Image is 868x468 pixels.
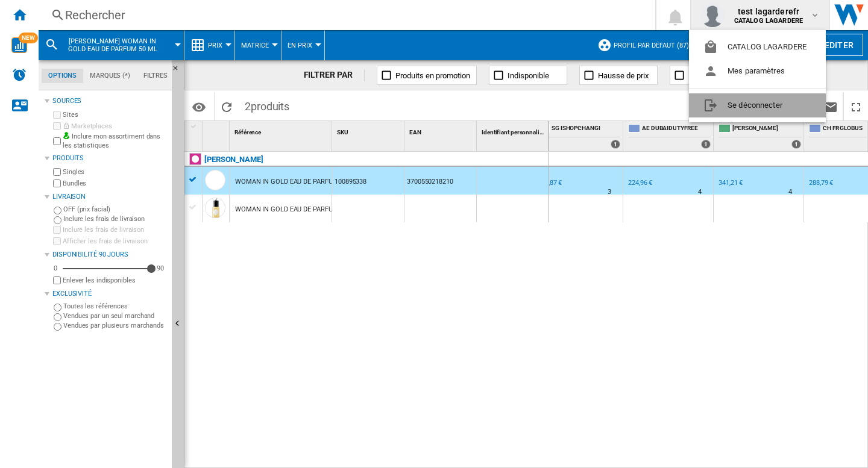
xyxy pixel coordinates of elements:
[689,35,826,59] button: CATALOG LAGARDERE
[689,93,826,117] button: Se déconnecter
[689,59,826,83] button: Mes paramètres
